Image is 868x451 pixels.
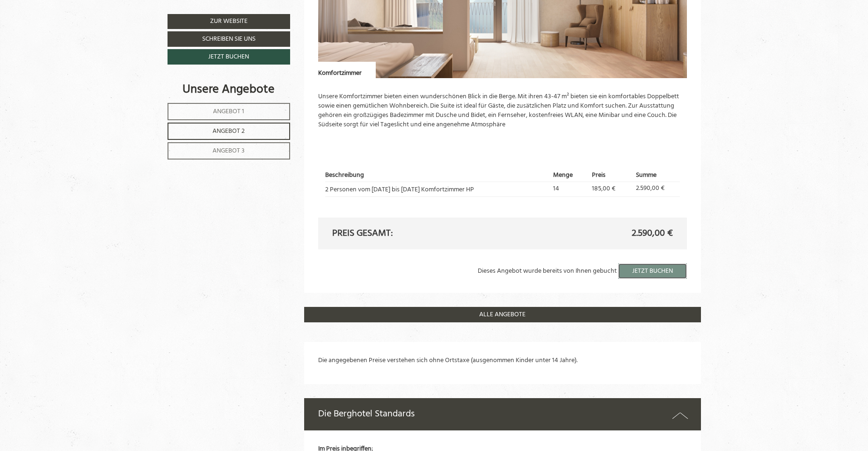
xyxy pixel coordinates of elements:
[325,227,503,240] div: Preis gesamt:
[168,49,290,65] a: Jetzt buchen
[633,182,679,196] td: 2.590,00 €
[168,14,290,29] a: Zur Website
[618,263,687,279] a: Jetzt buchen
[213,106,244,117] span: Angebot 1
[212,126,245,137] span: Angebot 2
[318,62,376,78] div: Komfortzimmer
[168,31,290,47] a: Schreiben Sie uns
[318,356,687,365] p: Die angegebenen Preise verstehen sich ohne Ortstaxe (ausgenommen Kinder unter 14 Jahre).
[166,7,203,22] div: Montag
[325,182,550,196] td: 2 Personen vom [DATE] bis [DATE] Komfortzimmer HP
[304,307,701,322] a: ALLE ANGEBOTE
[14,27,128,33] div: Berghotel Ratschings
[589,169,633,182] th: Preis
[318,247,369,263] button: Senden
[7,25,133,50] div: Guten Tag, wie können wir Ihnen helfen?
[14,43,128,48] small: 17:12
[550,182,589,196] td: 14
[550,169,589,182] th: Menge
[478,266,617,276] span: Dieses Angebot wurde bereits von Ihnen gebucht
[304,398,701,430] div: Die Berghotel Standards
[592,183,615,194] span: 185,00 €
[325,169,550,182] th: Beschreibung
[633,169,679,182] th: Summe
[318,92,687,130] p: Unsere Komfortzimmer bieten einen wunderschönen Blick in die Berge. Mit ihren 43-47 m² bieten sie...
[168,81,290,98] div: Unsere Angebote
[632,227,673,240] span: 2.590,00 €
[212,145,245,156] span: Angebot 3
